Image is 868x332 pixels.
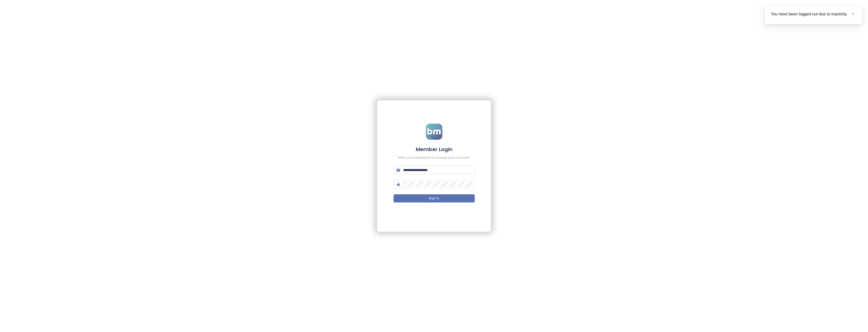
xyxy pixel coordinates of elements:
div: You have been logged out due to inactivity. [771,11,856,17]
span: lock [397,182,400,186]
div: Enter your credentials to access your account. [394,155,475,160]
span: Sign In [429,196,439,201]
span: close [851,12,855,16]
img: logo [426,124,442,140]
span: mail [397,168,400,172]
h4: Member Login [394,146,475,153]
button: Sign In [394,194,475,202]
